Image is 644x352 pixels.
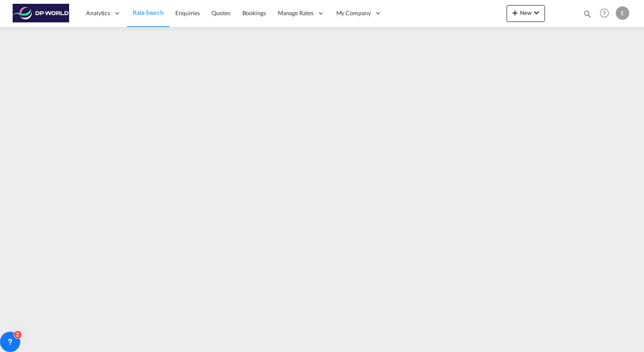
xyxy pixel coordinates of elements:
span: Help [597,6,612,20]
md-icon: icon-plus 400-fg [510,8,520,18]
span: New [510,9,542,16]
img: c08ca190194411f088ed0f3ba295208c.png [13,4,70,23]
span: Rate Search [133,9,164,16]
div: E [616,6,629,20]
span: Enquiries [175,9,200,16]
span: Manage Rates [278,9,314,17]
div: Help [597,6,616,21]
md-icon: icon-magnify [583,9,592,19]
div: icon-magnify [583,9,592,22]
span: My Company [336,9,371,17]
span: Bookings [242,9,266,16]
md-icon: icon-chevron-down [531,8,542,18]
span: Quotes [212,9,230,16]
button: icon-plus 400-fgNewicon-chevron-down [507,5,545,22]
span: Analytics [86,9,110,17]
